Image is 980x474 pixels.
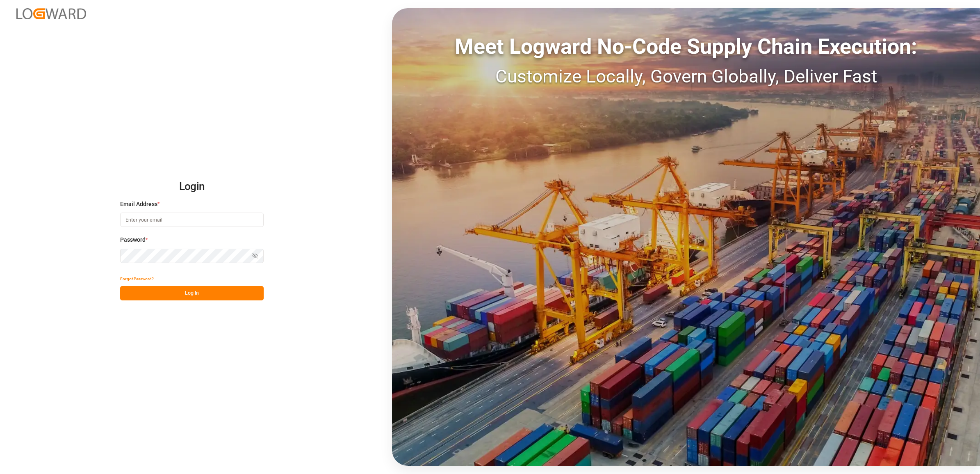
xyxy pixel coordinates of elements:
span: Email Address [120,200,157,208]
div: Meet Logward No-Code Supply Chain Execution: [392,31,980,63]
button: Log In [120,286,264,300]
div: Customize Locally, Govern Globally, Deliver Fast [392,63,980,90]
h2: Login [120,174,264,200]
input: Enter your email [120,213,264,227]
span: Password [120,236,146,244]
button: Forgot Password? [120,272,154,286]
img: Logward_new_orange.png [16,8,86,19]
